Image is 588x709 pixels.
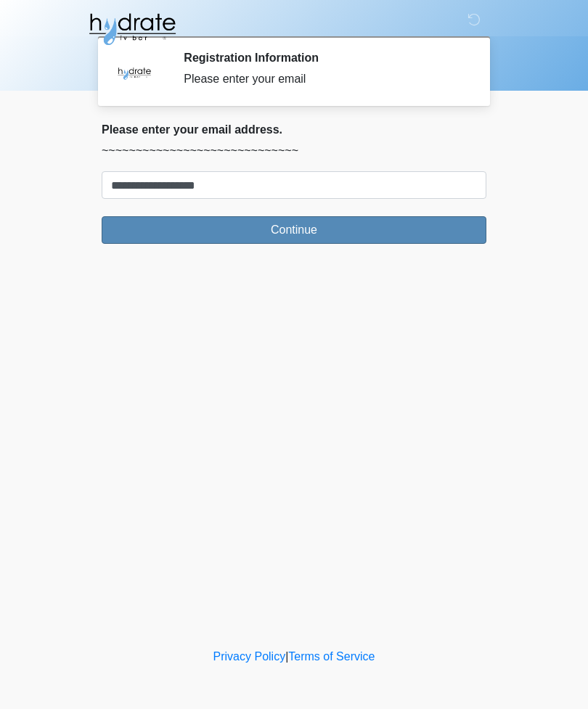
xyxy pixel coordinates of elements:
h2: Please enter your email address. [102,123,486,136]
a: | [285,650,288,663]
div: Please enter your email [184,70,465,88]
img: Agent Avatar [113,51,156,94]
p: ~~~~~~~~~~~~~~~~~~~~~~~~~~~~~ [102,142,486,160]
a: Terms of Service [288,650,375,663]
img: Hydrate IV Bar - Fort Collins Logo [87,11,177,47]
a: Privacy Policy [213,650,286,663]
button: Continue [102,216,486,244]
